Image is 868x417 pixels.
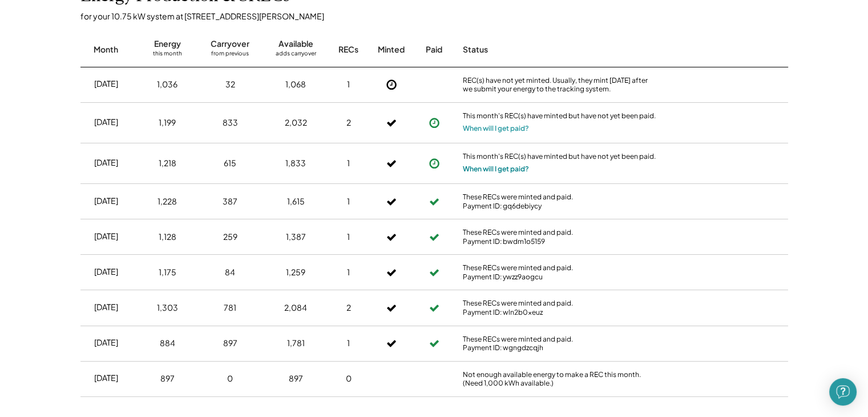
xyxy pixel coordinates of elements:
[224,302,236,314] div: 781
[347,338,350,349] div: 1
[225,79,235,90] div: 32
[463,370,657,388] div: Not enough available energy to make a REC this month. (Need 1,000 kWh available.)
[287,338,305,349] div: 1,781
[346,373,352,384] div: 0
[94,266,118,278] div: [DATE]
[347,196,350,207] div: 1
[347,267,350,278] div: 1
[159,267,176,278] div: 1,175
[225,267,235,278] div: 84
[211,50,249,61] div: from previous
[346,117,351,129] div: 2
[80,11,800,21] div: for your 10.75 kW system at [STREET_ADDRESS][PERSON_NAME]
[159,231,176,243] div: 1,128
[157,79,177,90] div: 1,036
[286,267,305,278] div: 1,259
[223,231,237,243] div: 259
[378,44,405,55] div: Minted
[284,302,307,314] div: 2,084
[347,158,350,169] div: 1
[463,76,657,94] div: REC(s) have not yet minted. Usually, they mint [DATE] after we submit your energy to the tracking...
[463,111,657,123] div: This month's REC(s) have minted but have not yet been paid.
[463,299,657,316] div: These RECs were minted and paid. Payment ID: wln2b0xeuz
[346,302,351,314] div: 2
[223,117,238,129] div: 833
[94,117,118,128] div: [DATE]
[94,372,118,384] div: [DATE]
[94,231,118,242] div: [DATE]
[157,302,178,314] div: 1,303
[159,158,176,169] div: 1,218
[159,117,176,129] div: 1,199
[463,335,657,352] div: These RECs were minted and paid. Payment ID: wgngdzcqjh
[285,158,306,169] div: 1,833
[426,114,443,131] button: Payment approved, but not yet initiated.
[278,38,313,50] div: Available
[287,196,305,207] div: 1,615
[426,155,443,172] button: Payment approved, but not yet initiated.
[276,50,316,61] div: adds carryover
[94,195,118,207] div: [DATE]
[94,157,118,169] div: [DATE]
[94,302,118,313] div: [DATE]
[158,196,177,207] div: 1,228
[286,231,306,243] div: 1,387
[829,378,857,406] div: Open Intercom Messenger
[463,163,529,175] button: When will I get paid?
[211,38,249,50] div: Carryover
[224,158,236,169] div: 615
[227,373,233,384] div: 0
[463,44,657,55] div: Status
[463,152,657,163] div: This month's REC(s) have minted but have not yet been paid.
[347,79,350,90] div: 1
[426,44,442,55] div: Paid
[285,79,306,90] div: 1,068
[285,117,307,129] div: 2,032
[463,263,657,281] div: These RECs were minted and paid. Payment ID: ywzz9aogcu
[154,38,181,50] div: Energy
[94,78,118,90] div: [DATE]
[94,44,118,55] div: Month
[347,231,350,243] div: 1
[383,76,400,93] button: Not Yet Minted
[153,50,182,61] div: this month
[463,123,529,134] button: When will I get paid?
[463,228,657,246] div: These RECs were minted and paid. Payment ID: bwdm1o5159
[338,44,358,55] div: RECs
[289,373,303,384] div: 897
[160,373,175,384] div: 897
[160,338,175,349] div: 884
[223,338,237,349] div: 897
[94,337,118,348] div: [DATE]
[223,196,237,207] div: 387
[463,193,657,210] div: These RECs were minted and paid. Payment ID: gq6debiycy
